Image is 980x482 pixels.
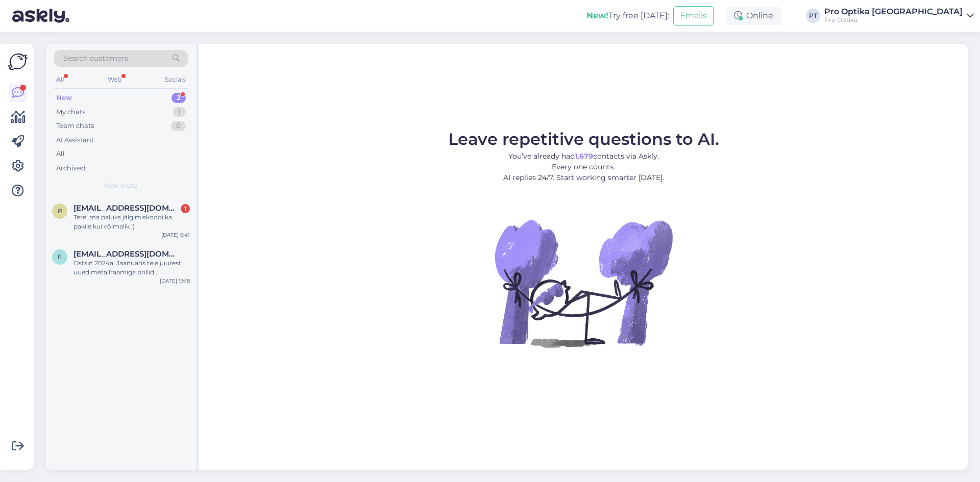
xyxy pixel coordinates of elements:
[56,107,85,117] div: My chats
[824,8,974,24] a: Pro Optika [GEOGRAPHIC_DATA]Pro Optika
[54,73,66,86] div: All
[73,249,180,259] span: elikosillamaa@gmail.com
[171,93,186,103] div: 2
[56,135,94,145] div: AI Assistant
[106,73,124,86] div: Web
[56,163,86,173] div: Archived
[73,204,180,213] span: regiina14.viirmets@gmail.com
[8,52,28,71] img: Askly Logo
[56,121,94,131] div: Team chats
[586,11,608,20] b: New!
[824,16,963,24] div: Pro Optika
[56,149,65,159] div: All
[171,121,186,131] div: 0
[448,129,719,149] span: Leave repetitive questions to AI.
[56,93,72,103] div: New
[58,253,62,261] span: e
[492,191,675,375] img: No Chat active
[673,6,714,26] button: Emails
[448,151,719,183] p: You’ve already had contacts via Askly. Every one counts. AI replies 24/7. Start working smarter [...
[726,7,781,25] div: Online
[824,8,963,16] div: Pro Optika [GEOGRAPHIC_DATA]
[58,207,62,215] span: r
[73,213,190,231] div: Tere, ma paluks jälgimiskoodi ka pakile kui võimalik :)
[163,73,188,86] div: Socials
[806,9,820,23] div: PT
[63,53,128,64] span: Search customers
[161,231,190,239] div: [DATE] 6:41
[181,204,190,213] div: 1
[105,181,137,190] span: New chats
[575,151,593,161] b: 1,679
[160,277,190,285] div: [DATE] 19:18
[73,259,190,277] div: Ostsin 2024a. Jaanuaris teie juurest uued metallraamiga prillid. Praeguseks, on raami alumisest s...
[586,10,669,22] div: Try free [DATE]:
[173,107,186,117] div: 1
